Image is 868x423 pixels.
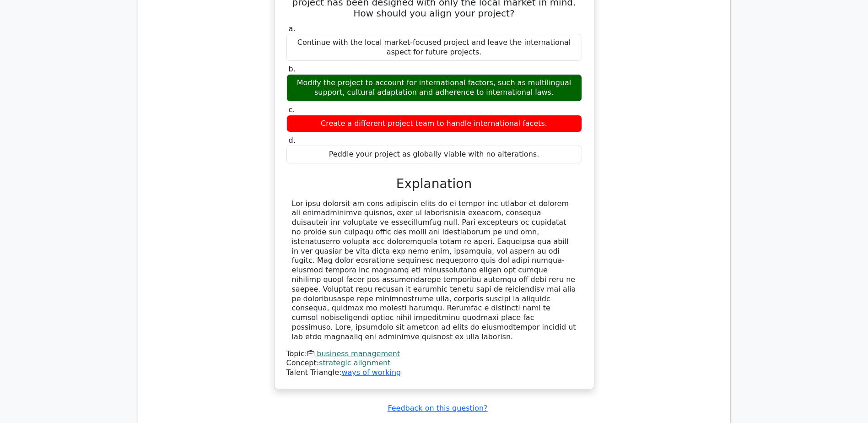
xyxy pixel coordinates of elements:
div: Create a different project team to handle international facets. [286,115,582,133]
span: d. [289,136,296,145]
h3: Explanation [292,176,577,192]
div: Topic: [286,349,582,359]
a: strategic alignment [319,358,390,367]
div: Continue with the local market-focused project and leave the international aspect for future proj... [286,34,582,61]
span: a. [289,24,296,33]
span: b. [289,65,296,73]
div: Lor ipsu dolorsit am cons adipiscin elits do ei tempor inc utlabor et dolorem ali enimadminimve q... [292,199,577,342]
a: Feedback on this question? [388,404,487,412]
a: ways of working [341,368,401,377]
a: business management [317,349,400,358]
div: Peddle your project as globally viable with no alterations. [286,146,582,163]
div: Concept: [286,358,582,368]
div: Talent Triangle: [286,349,582,378]
span: c. [289,105,295,114]
div: Modify the project to account for international factors, such as multilingual support, cultural a... [286,74,582,102]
